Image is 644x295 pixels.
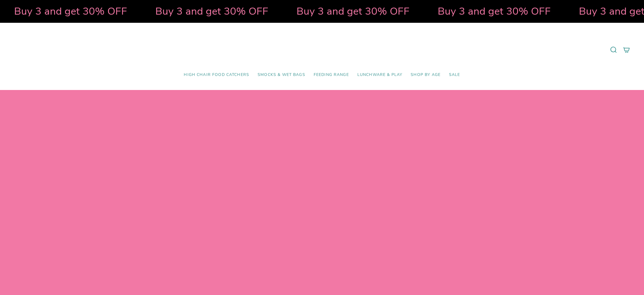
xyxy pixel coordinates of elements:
span: SALE [449,73,460,77]
a: High Chair Food Catchers [180,68,253,82]
strong: Buy 3 and get 30% OFF [288,4,401,18]
a: Mumma’s Little Helpers [273,31,371,68]
a: Lunchware & Play [353,68,406,82]
strong: Buy 3 and get 30% OFF [147,4,260,18]
a: SALE [445,68,464,82]
span: High Chair Food Catchers [184,73,249,77]
span: Shop by Age [411,73,441,77]
a: Smocks & Wet Bags [253,68,309,82]
strong: Buy 3 and get 30% OFF [6,4,119,18]
span: Feeding Range [314,73,349,77]
span: Smocks & Wet Bags [258,73,305,77]
a: Feeding Range [309,68,353,82]
a: Shop by Age [406,68,445,82]
strong: Buy 3 and get 30% OFF [430,4,543,18]
span: Lunchware & Play [357,73,402,77]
